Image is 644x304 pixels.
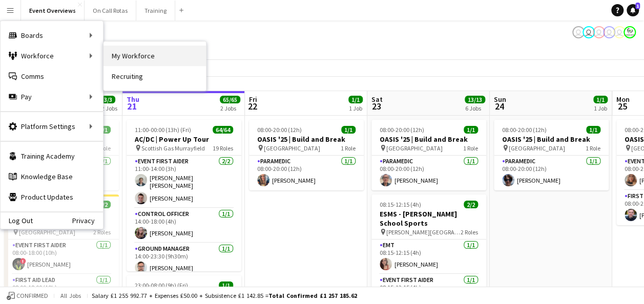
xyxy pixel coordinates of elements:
a: Recruiting [103,66,206,86]
app-card-role: Event First Aider2/211:00-14:00 (3h)[PERSON_NAME] [PERSON_NAME][PERSON_NAME] [127,156,241,208]
span: 1/1 [348,96,363,103]
h3: OASIS '25 | Build and Break [494,135,609,144]
span: 64/64 [213,126,233,134]
span: 1 Role [463,144,478,152]
span: 1/1 [341,126,356,134]
h3: OASIS '25 | Build and Break [249,135,364,144]
app-card-role: Paramedic1/108:00-20:00 (12h)[PERSON_NAME] [494,156,609,190]
app-card-role: Paramedic1/108:00-20:00 (12h)[PERSON_NAME] [371,156,486,190]
span: 21 [125,100,139,112]
span: 1/1 [593,96,608,103]
div: 1 Job [349,104,362,112]
span: Sat [371,95,383,104]
span: [GEOGRAPHIC_DATA] [386,144,443,152]
app-user-avatar: Jackie Tolland [572,26,585,38]
button: Training [136,1,175,20]
app-user-avatar: Operations Manager [624,26,636,38]
div: Salary £1 255 992.77 + Expenses £50.00 + Subsistence £1 142.85 = [92,292,357,299]
a: Comms [1,66,103,86]
span: [GEOGRAPHIC_DATA] [19,228,75,236]
div: Pay [1,86,103,107]
div: 6 Jobs [465,104,485,112]
a: Product Updates [1,187,103,207]
app-card-role: Paramedic1/108:00-20:00 (12h)[PERSON_NAME] [249,156,364,190]
span: Confirmed [16,292,48,299]
button: Confirmed [5,290,50,301]
div: 2 Jobs [220,104,240,112]
app-user-avatar: Operations Team [613,26,626,38]
span: Thu [127,95,139,104]
app-card-role: Event First Aider1/108:00-18:00 (10h)![PERSON_NAME] [4,240,119,274]
span: [PERSON_NAME][GEOGRAPHIC_DATA] [386,228,461,236]
app-job-card: 08:00-20:00 (12h)1/1OASIS '25 | Build and Break [GEOGRAPHIC_DATA]1 RoleParamedic1/108:00-20:00 (1... [249,120,364,190]
span: 2 Roles [461,228,478,236]
div: Workforce [1,46,103,66]
span: 3/3 [101,96,115,103]
span: Mon [616,95,630,104]
app-user-avatar: Operations Team [603,26,615,38]
span: Fri [249,95,257,104]
span: 08:00-20:00 (12h) [257,126,302,134]
a: Privacy [72,216,103,225]
app-job-card: 11:00-00:00 (13h) (Fri)64/64AC/DC | Power Up Tour Scottish Gas Murrayfield19 RolesEvent First Aid... [127,120,241,271]
span: 13/13 [465,96,485,103]
span: 2 Roles [93,228,111,236]
app-user-avatar: Operations Team [583,26,595,38]
span: [GEOGRAPHIC_DATA] [264,144,320,152]
span: 1 Role [341,144,356,152]
h3: OASIS '25 | Build and Break [371,135,486,144]
span: 19 Roles [213,144,233,152]
div: 1 Job [594,104,607,112]
span: 23:00-08:00 (9h) (Fri) [135,281,188,289]
span: 23 [370,100,383,112]
span: 24 [492,100,506,112]
div: 2 Jobs [101,104,117,112]
span: 1 [635,3,640,9]
div: Boards [1,25,103,46]
span: 08:00-20:00 (12h) [380,126,424,134]
app-card-role: Ground Manager1/114:00-23:30 (9h30m)[PERSON_NAME] [127,243,241,278]
app-card-role: EMT1/108:15-12:15 (4h)[PERSON_NAME] [371,240,486,274]
span: 11:00-00:00 (13h) (Fri) [135,126,191,134]
span: 1 Role [586,144,600,152]
span: 2/2 [464,201,478,208]
app-card-role: Control Officer1/114:00-18:00 (4h)[PERSON_NAME] [127,208,241,243]
span: 1/1 [586,126,600,134]
span: 1/1 [464,126,478,134]
span: Total Confirmed £1 257 185.62 [268,292,357,299]
a: My Workforce [103,46,206,66]
span: 08:15-12:15 (4h) [380,201,421,208]
span: 25 [615,100,630,112]
span: All jobs [58,292,83,299]
span: 22 [247,100,257,112]
span: ! [20,258,26,264]
span: 1/1 [219,281,233,289]
a: Log Out [1,216,33,225]
h3: ESMS - [PERSON_NAME] School Sports [371,209,486,228]
span: [GEOGRAPHIC_DATA] [509,144,565,152]
h3: AC/DC | Power Up Tour [127,135,241,144]
div: Platform Settings [1,116,103,137]
a: 1 [627,4,639,16]
a: Knowledge Base [1,166,103,187]
span: Sun [494,95,506,104]
app-job-card: 08:00-20:00 (12h)1/1OASIS '25 | Build and Break [GEOGRAPHIC_DATA]1 RoleParamedic1/108:00-20:00 (1... [494,120,609,190]
app-user-avatar: Operations Team [593,26,605,38]
span: Scottish Gas Murrayfield [141,144,205,152]
a: Training Academy [1,146,103,166]
button: Event Overviews [21,1,85,20]
button: On Call Rotas [85,1,136,20]
span: 08:00-20:00 (12h) [502,126,547,134]
span: 65/65 [220,96,240,103]
app-job-card: 08:00-20:00 (12h)1/1OASIS '25 | Build and Break [GEOGRAPHIC_DATA]1 RoleParamedic1/108:00-20:00 (1... [371,120,486,190]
